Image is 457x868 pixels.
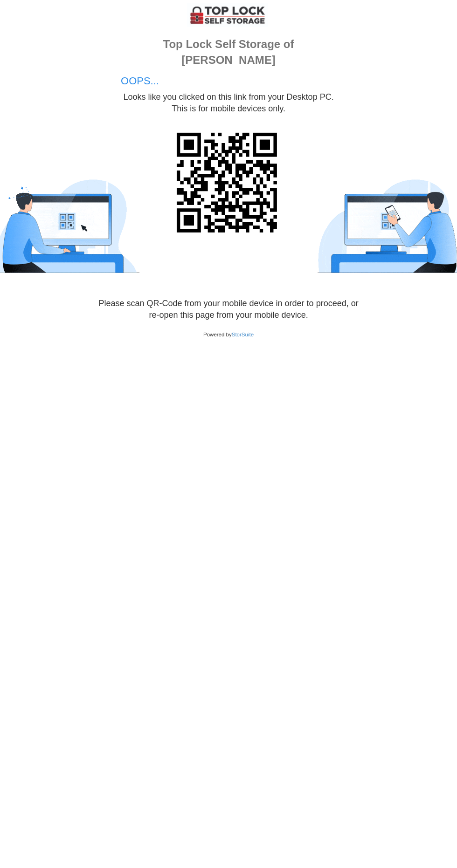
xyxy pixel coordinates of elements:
[121,103,336,115] p: This is for mobile devices only.
[170,126,287,243] img: GC6aWG5yUo7elAAAAAElFTkSuQmCC
[96,326,361,340] p: Powered by
[187,1,270,29] img: 1755821024_TtC3rQuIdj.png
[96,298,361,321] p: Please scan QR-Code from your mobile device in order to proceed, or re-open this page from your m...
[232,332,254,337] a: StorSuite
[125,36,332,68] div: Top Lock Self Storage of [PERSON_NAME]
[121,75,336,87] h5: OOPS...
[121,91,336,103] p: Looks like you clicked on this link from your Desktop PC.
